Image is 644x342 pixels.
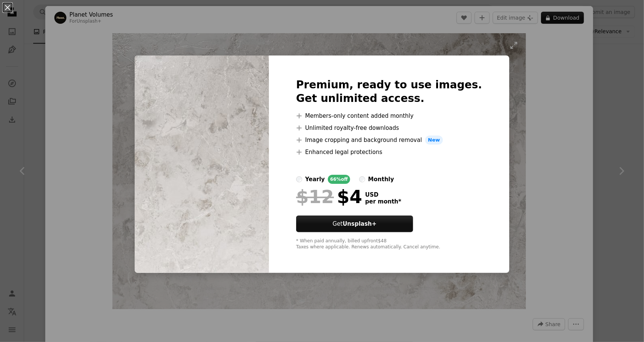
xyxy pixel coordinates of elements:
div: 66% off [328,175,350,184]
img: premium_photo-1707931343333-fcc6d806d8d0 [135,55,269,273]
strong: Unsplash+ [343,220,377,227]
div: monthly [368,175,394,184]
span: per month * [365,198,401,205]
input: monthly [359,176,365,182]
h2: Premium, ready to use images. Get unlimited access. [296,78,482,105]
span: USD [365,191,401,198]
li: Enhanced legal protections [296,148,482,157]
li: Members-only content added monthly [296,111,482,120]
div: $4 [296,187,362,206]
input: yearly66%off [296,176,302,182]
li: Unlimited royalty-free downloads [296,123,482,132]
span: New [425,136,443,145]
span: $12 [296,187,334,206]
li: Image cropping and background removal [296,136,482,145]
div: yearly [305,175,325,184]
div: * When paid annually, billed upfront $48 Taxes where applicable. Renews automatically. Cancel any... [296,238,482,250]
button: GetUnsplash+ [296,216,413,232]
